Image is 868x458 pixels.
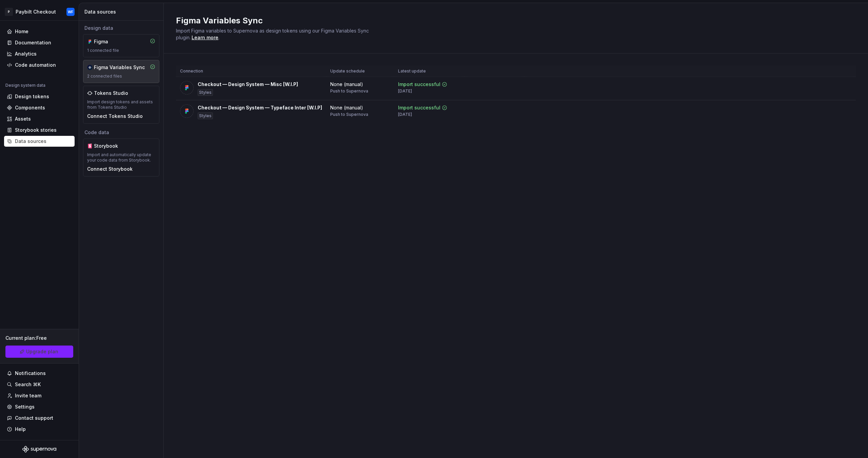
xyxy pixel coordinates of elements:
[15,62,56,68] div: Code automation
[83,86,159,124] a: Tokens StudioImport design tokens and assets from Tokens StudioConnect Tokens Studio
[15,116,31,122] div: Assets
[15,415,53,421] div: Contact support
[4,26,75,37] a: Home
[4,379,75,390] button: Search ⌘K
[398,112,412,117] div: [DATE]
[68,9,73,15] div: WF
[15,392,41,399] div: Invite team
[4,136,75,147] a: Data sources
[198,104,322,111] div: Checkout — Design System — Typeface Inter [W.I.P]
[15,28,28,35] div: Home
[4,401,75,412] a: Settings
[330,104,363,111] div: None (manual)
[326,66,394,77] th: Update schedule
[4,37,75,48] a: Documentation
[176,28,370,40] span: Import Figma variables to Supernova as design tokens using our Figma Variables Sync plugin.
[26,348,58,355] span: Upgrade plan
[94,64,145,71] div: Figma Variables Sync
[330,81,363,88] div: None (manual)
[192,34,218,41] a: Learn more
[15,403,35,410] div: Settings
[4,91,75,102] a: Design tokens
[330,112,368,117] div: Push to Supernova
[4,113,75,124] a: Assets
[15,50,37,57] div: Analytics
[87,48,155,53] div: 1 connected file
[15,381,41,388] div: Search ⌘K
[83,34,159,57] a: Figma1 connected file
[83,129,159,136] div: Code data
[15,138,46,145] div: Data sources
[4,125,75,136] a: Storybook stories
[15,104,45,111] div: Components
[398,88,412,94] div: [DATE]
[16,8,56,15] div: Paybilt Checkout
[198,89,213,96] div: Styles
[4,368,75,379] button: Notifications
[94,90,128,97] div: Tokens Studio
[4,48,75,59] a: Analytics
[83,25,159,32] div: Design data
[198,81,298,88] div: Checkout — Design System — Misc [W.I.P]
[330,88,368,94] div: Push to Supernova
[15,426,26,433] div: Help
[84,8,161,15] div: Data sources
[87,74,155,79] div: 2 connected files
[83,60,159,83] a: Figma Variables Sync2 connected files
[87,99,155,110] div: Import design tokens and assets from Tokens Studio
[4,390,75,401] a: Invite team
[5,346,73,358] a: Upgrade plan
[87,152,155,163] div: Import and automatically update your code data from Storybook.
[4,424,75,435] button: Help
[15,127,57,133] div: Storybook stories
[4,413,75,423] button: Contact support
[4,102,75,113] a: Components
[87,113,143,120] button: Connect Tokens Studio
[4,60,75,70] a: Code automation
[1,4,77,19] button: PPaybilt CheckoutWF
[398,81,440,88] div: Import successful
[15,93,49,100] div: Design tokens
[394,66,465,77] th: Latest update
[176,66,326,77] th: Connection
[191,35,219,40] span: .
[22,446,56,453] svg: Supernova Logo
[94,38,126,45] div: Figma
[15,370,46,377] div: Notifications
[198,112,213,119] div: Styles
[94,143,126,149] div: Storybook
[5,83,45,88] div: Design system data
[15,39,51,46] div: Documentation
[83,139,159,176] a: StorybookImport and automatically update your code data from Storybook.Connect Storybook
[5,8,13,16] div: P
[176,15,848,26] h2: Figma Variables Sync
[398,104,440,111] div: Import successful
[87,166,133,172] button: Connect Storybook
[5,335,73,341] div: Current plan : Free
